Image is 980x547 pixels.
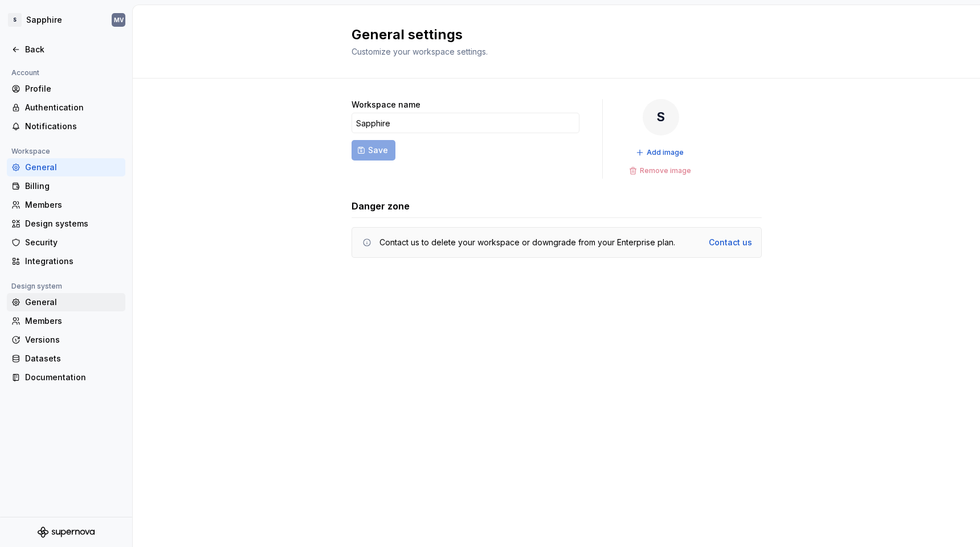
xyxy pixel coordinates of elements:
[352,199,410,213] h3: Danger zone
[25,334,121,346] div: Versions
[7,80,125,98] a: Profile
[25,297,121,308] div: General
[7,215,125,233] a: Design systems
[8,13,22,27] div: S
[352,26,748,44] h2: General settings
[25,353,121,364] div: Datasets
[7,368,125,386] a: Documentation
[643,99,679,135] div: S
[709,237,752,248] a: Contact us
[7,177,125,195] a: Billing
[7,117,125,135] a: Notifications
[7,40,125,59] a: Back
[7,158,125,176] a: General
[352,47,488,56] span: Customize your workspace settings.
[7,331,125,349] a: Versions
[25,162,121,173] div: General
[25,121,121,132] div: Notifications
[7,233,125,252] a: Security
[25,218,121,229] div: Design systems
[25,315,121,327] div: Members
[25,180,121,192] div: Billing
[7,98,125,117] a: Authentication
[7,279,67,293] div: Design system
[25,256,121,267] div: Integrations
[7,145,55,158] div: Workspace
[25,372,121,383] div: Documentation
[114,15,124,24] div: MV
[632,145,689,161] button: Add image
[7,312,125,330] a: Members
[25,83,121,94] div: Profile
[7,196,125,214] a: Members
[25,102,121,113] div: Authentication
[7,293,125,311] a: General
[38,527,95,538] svg: Supernova Logo
[7,66,44,80] div: Account
[26,14,62,26] div: Sapphire
[352,99,420,110] label: Workspace name
[7,349,125,368] a: Datasets
[2,7,130,32] button: SSapphireMV
[25,44,121,55] div: Back
[25,199,121,211] div: Members
[379,237,675,248] div: Contact us to delete your workspace or downgrade from your Enterprise plan.
[25,237,121,248] div: Security
[647,148,684,157] span: Add image
[7,252,125,270] a: Integrations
